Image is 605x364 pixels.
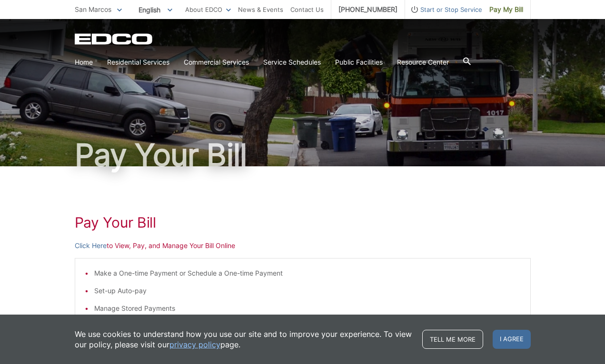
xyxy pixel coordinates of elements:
[94,303,521,314] li: Manage Stored Payments
[75,214,531,231] h1: Pay Your Bill
[75,5,111,13] span: San Marcos
[184,57,249,67] a: Commercial Services
[169,339,220,350] a: privacy policy
[335,57,383,67] a: Public Facilities
[75,140,531,170] h1: Pay Your Bill
[75,240,107,251] a: Click Here
[290,4,324,15] a: Contact Us
[263,57,321,67] a: Service Schedules
[75,33,154,45] a: EDCD logo. Return to the homepage.
[94,268,521,278] li: Make a One-time Payment or Schedule a One-time Payment
[238,4,283,15] a: News & Events
[131,2,179,18] span: English
[397,57,449,67] a: Resource Center
[107,57,169,67] a: Residential Services
[493,330,531,349] span: I agree
[489,4,523,15] span: Pay My Bill
[94,286,521,296] li: Set-up Auto-pay
[75,240,531,251] p: to View, Pay, and Manage Your Bill Online
[185,4,231,15] a: About EDCO
[422,330,483,349] a: Tell me more
[75,329,413,350] p: We use cookies to understand how you use our site and to improve your experience. To view our pol...
[75,57,93,67] a: Home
